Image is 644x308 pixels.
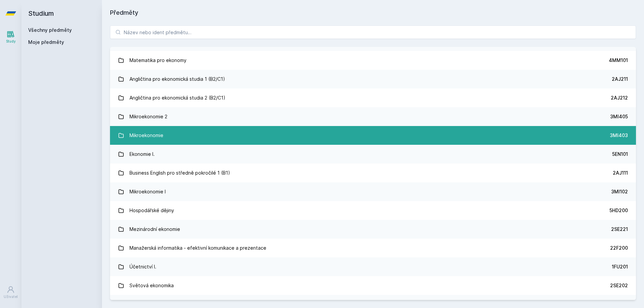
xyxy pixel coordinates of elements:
a: Všechny předměty [28,27,72,33]
a: Ekonomie I. 5EN101 [110,145,636,164]
a: Mikroekonomie I 3MI102 [110,182,636,201]
div: Angličtina pro ekonomická studia 2 (B2/C1) [129,91,225,105]
span: Moje předměty [28,39,64,46]
a: Matematika pro ekonomy 4MM101 [110,51,636,70]
div: Business English pro středně pokročilé 1 (B1) [129,166,230,180]
div: Hospodářské dějiny [129,204,174,217]
a: Mikroekonomie 2 3MI405 [110,107,636,126]
div: 2SE221 [611,226,628,233]
div: Angličtina pro ekonomická studia 1 (B2/C1) [129,72,225,86]
div: 4MM101 [609,57,628,64]
a: Manažerská informatika - efektivní komunikace a prezentace 22F200 [110,239,636,257]
div: Mikroekonomie [129,129,163,142]
div: 5HD200 [609,207,628,214]
a: Business English pro středně pokročilé 1 (B1) 2AJ111 [110,164,636,182]
div: Study [6,39,16,44]
div: 2AJ212 [611,95,628,101]
div: Ekonomie I. [129,147,155,161]
a: Angličtina pro ekonomická studia 1 (B2/C1) 2AJ211 [110,70,636,88]
div: Mikroekonomie 2 [129,110,167,123]
a: Účetnictví I. 1FU201 [110,257,636,276]
div: Účetnictví I. [129,260,156,273]
div: 3MI403 [610,132,628,139]
a: Mezinárodní ekonomie 2SE221 [110,220,636,239]
a: Světová ekonomika 2SE202 [110,276,636,295]
div: 1FU201 [612,263,628,270]
a: Hospodářské dějiny 5HD200 [110,201,636,220]
div: Uživatel [4,294,18,299]
div: 3MI405 [610,113,628,120]
div: Matematika pro ekonomy [129,54,186,67]
div: Manažerská informatika - efektivní komunikace a prezentace [129,241,266,255]
div: 5EN101 [612,151,628,158]
input: Název nebo ident předmětu… [110,25,636,39]
a: Uživatel [1,282,20,303]
a: Study [1,27,20,47]
div: Světová ekonomika [129,279,174,292]
div: 2AJ111 [613,170,628,176]
div: Mezinárodní ekonomie [129,223,180,236]
div: 2SE202 [610,282,628,289]
div: Mikroekonomie I [129,185,166,198]
a: Mikroekonomie 3MI403 [110,126,636,145]
div: 22F200 [610,245,628,251]
div: 3MI102 [611,188,628,195]
h1: Předměty [110,8,636,17]
div: 2AJ211 [612,76,628,82]
a: Angličtina pro ekonomická studia 2 (B2/C1) 2AJ212 [110,88,636,107]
